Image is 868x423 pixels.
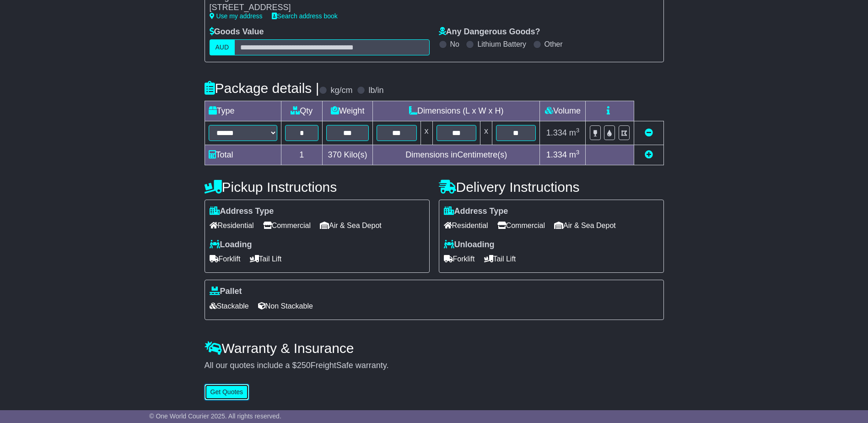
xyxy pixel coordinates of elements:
div: [STREET_ADDRESS] [210,3,413,13]
label: lb/in [368,86,383,96]
span: Residential [444,218,488,233]
span: 370 [328,150,342,159]
span: Commercial [497,218,545,233]
h4: Delivery Instructions [439,179,664,195]
td: Weight [323,101,373,121]
h4: Package details | [205,81,319,96]
label: Any Dangerous Goods? [439,27,540,37]
span: Tail Lift [250,252,282,266]
span: 250 [297,361,311,370]
label: Other [545,40,563,49]
td: x [421,121,432,145]
span: Forklift [210,252,241,266]
label: Pallet [210,287,242,297]
span: m [569,128,580,137]
span: Commercial [263,218,311,233]
a: Use my address [210,12,263,20]
span: 1.334 [546,128,567,137]
span: Tail Lift [484,252,516,266]
span: Forklift [444,252,475,266]
label: Loading [210,240,252,250]
span: m [569,150,580,159]
a: Remove this item [645,128,653,137]
td: Dimensions (L x W x H) [373,101,540,121]
h4: Warranty & Insurance [205,341,664,356]
a: Search address book [272,12,338,20]
span: Stackable [210,299,249,313]
td: Volume [540,101,586,121]
td: Dimensions in Centimetre(s) [373,145,540,165]
label: Address Type [210,206,274,217]
sup: 3 [576,127,580,134]
td: Qty [281,101,323,121]
a: Add new item [645,150,653,159]
div: All our quotes include a $ FreightSafe warranty. [205,361,664,371]
span: © One World Courier 2025. All rights reserved. [149,412,281,420]
span: 1.334 [546,150,567,159]
h4: Pickup Instructions [205,179,430,195]
span: Air & Sea Depot [320,218,382,233]
td: 1 [281,145,323,165]
label: Address Type [444,206,508,217]
td: Type [205,101,281,121]
td: x [480,121,492,145]
button: Get Quotes [205,384,249,400]
sup: 3 [576,149,580,156]
label: No [450,40,459,49]
span: Air & Sea Depot [554,218,616,233]
span: Residential [210,218,254,233]
td: Kilo(s) [323,145,373,165]
label: Goods Value [210,27,264,37]
span: Non Stackable [258,299,313,313]
label: Unloading [444,240,495,250]
td: Total [205,145,281,165]
label: kg/cm [330,86,352,96]
label: Lithium Battery [477,40,526,49]
label: AUD [210,39,235,55]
